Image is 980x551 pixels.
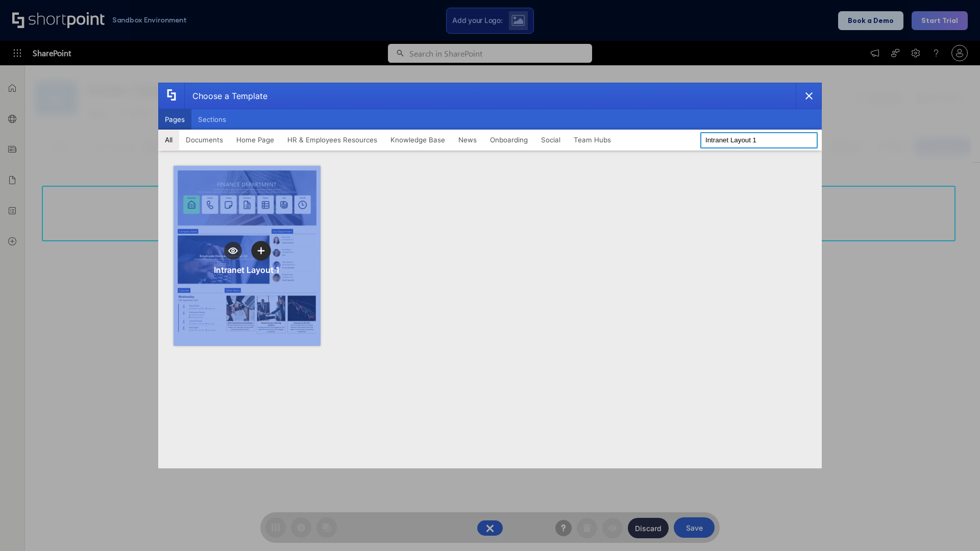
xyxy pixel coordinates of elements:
[179,130,230,150] button: Documents
[534,130,567,150] button: Social
[230,130,281,150] button: Home Page
[452,130,483,150] button: News
[158,130,179,150] button: All
[384,130,452,150] button: Knowledge Base
[483,130,534,150] button: Onboarding
[567,130,618,150] button: Team Hubs
[158,109,191,130] button: Pages
[700,132,818,148] input: Search
[281,130,384,150] button: HR & Employees Resources
[929,502,980,551] iframe: Chat Widget
[191,109,233,130] button: Sections
[184,83,267,109] div: Choose a Template
[214,265,280,275] div: Intranet Layout 1
[158,83,822,468] div: template selector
